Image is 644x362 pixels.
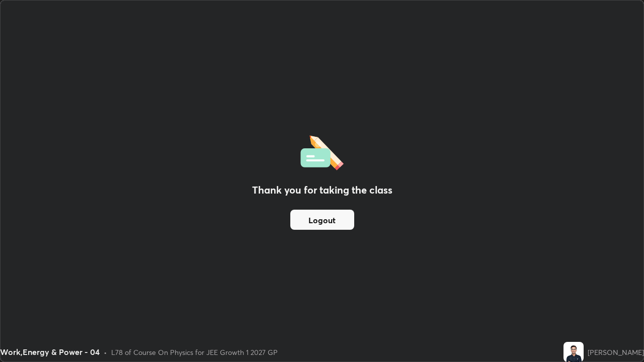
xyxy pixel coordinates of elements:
[300,132,344,170] img: offlineFeedback.1438e8b3.svg
[252,183,392,198] h2: Thank you for taking the class
[563,342,584,362] img: 37aae379bbc94e87a747325de2c98c16.jpg
[111,347,278,357] div: L78 of Course On Physics for JEE Growth 1 2027 GP
[588,347,644,357] div: [PERSON_NAME]
[290,210,354,230] button: Logout
[104,347,107,357] div: •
